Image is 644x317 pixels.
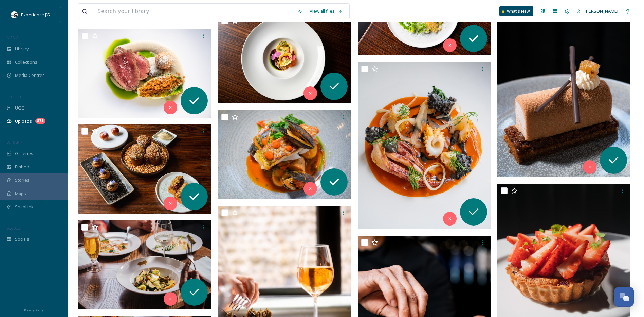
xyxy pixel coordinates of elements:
[218,110,351,199] img: ext_1755532870.481166_xdbphotography@gmail.com-TheGingerPig_Menu-29.JPG
[218,14,351,103] img: ext_1755532871.541909_xdbphotography@gmail.com-SM-Menu_The_Gingerman-03.jpg
[15,46,29,52] span: Library
[15,72,45,79] span: Media Centres
[11,11,18,18] img: WSCC%20ES%20Socials%20Icon%20-%20Secondary%20-%20Black.jpg
[15,59,37,65] span: Collections
[35,118,45,124] div: 871
[15,177,30,183] span: Stories
[24,308,44,312] span: Privacy Policy
[94,4,294,19] input: Search your library
[15,190,26,197] span: Maps
[585,8,618,14] span: [PERSON_NAME]
[15,204,34,210] span: SnapLink
[15,105,24,111] span: UGC
[21,11,88,18] span: Experience [GEOGRAPHIC_DATA]
[15,164,32,170] span: Embeds
[24,305,44,314] a: Privacy Policy
[573,4,622,18] a: [PERSON_NAME]
[7,94,21,99] span: COLLECT
[78,220,211,310] img: ext_1755532868.985756_xdbphotography@gmail.com-SM_TheGingerPig-46 (2).JPG
[614,287,634,307] button: Open Chat
[358,62,491,229] img: ext_1755532871.45929_xdbphotography@gmail.com-SM-Menu_TheGingerman-18.jpg
[497,11,630,177] img: ext_1755532871.234519_xdbphotography@gmail.com-TheGingerPig_Menu-46.JPG
[15,236,29,243] span: Socials
[15,150,33,157] span: Galleries
[7,140,22,145] span: WIDGETS
[7,35,19,40] span: MEDIA
[15,118,32,124] span: Uploads
[306,4,346,18] a: View all files
[499,6,533,16] a: What's New
[78,124,211,214] img: ext_1755532871.073191_xdbphotography@gmail.com-SM-Bread_&_Snacks_TheGingerman-06.jpg
[78,29,211,118] img: ext_1755532871.711386_xdbphotography@gmail.com-SM-Menu_The_Gingerman-15.jpg
[7,226,20,231] span: SOCIALS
